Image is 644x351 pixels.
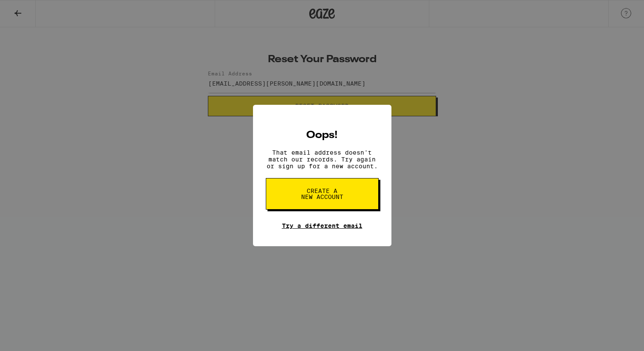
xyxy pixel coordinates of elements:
[306,130,338,141] h2: Oops!
[300,188,344,200] span: Create a new account
[282,222,362,229] a: Try a different email
[266,178,379,210] button: Create a new account
[5,6,61,13] span: Hi. Need any help?
[266,149,379,170] p: That email address doesn't match our records. Try again or sign up for a new account.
